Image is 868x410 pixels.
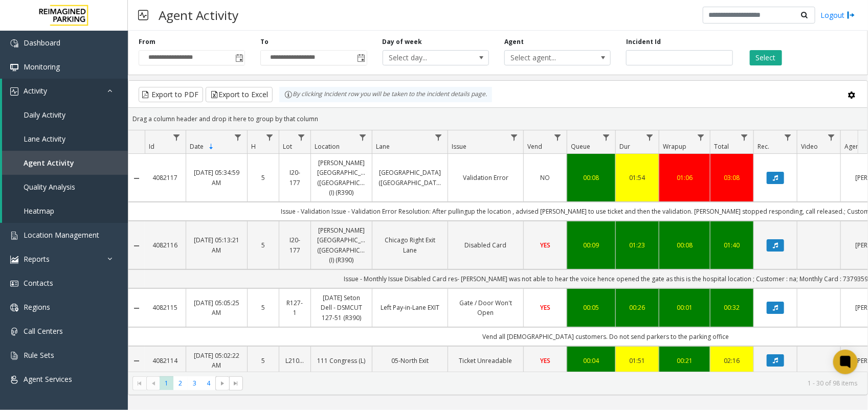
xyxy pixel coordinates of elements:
[229,376,243,391] span: Go to the last page
[504,37,524,47] label: Agent
[2,199,128,223] a: Heatmap
[317,225,366,265] a: [PERSON_NAME][GEOGRAPHIC_DATA] ([GEOGRAPHIC_DATA]) (I) (R390)
[2,103,128,127] a: Daily Activity
[599,130,613,144] a: Queue Filter Menu
[24,230,99,240] span: Location Management
[218,379,227,388] span: Go to the next page
[540,303,550,312] span: YES
[317,158,366,197] a: [PERSON_NAME][GEOGRAPHIC_DATA] ([GEOGRAPHIC_DATA]) (I) (R390)
[10,256,18,264] img: 'icon'
[2,175,128,199] a: Quality Analysis
[149,142,154,151] span: Id
[530,303,561,312] a: YES
[251,142,256,151] span: H
[622,173,653,183] a: 01:54
[284,90,293,99] img: infoIcon.svg
[383,37,422,47] label: Day of week
[10,304,18,312] img: 'icon'
[128,357,145,365] a: Collapse Details
[24,134,65,144] span: Lane Activity
[233,51,244,65] span: Toggle popup
[10,39,18,48] img: 'icon'
[249,379,857,388] kendo-pager-info: 1 - 30 of 98 items
[254,240,273,250] a: 5
[717,356,747,366] a: 02:16
[376,142,390,151] span: Lane
[215,376,229,391] span: Go to the next page
[128,304,145,312] a: Collapse Details
[285,298,304,317] a: R127-1
[454,240,517,250] a: Disabled Card
[379,303,441,312] a: Left Pay-in-Lane EXIT
[254,303,273,312] a: 5
[619,142,630,151] span: Dur
[717,303,747,312] div: 00:32
[781,130,795,144] a: Rec. Filter Menu
[551,130,565,144] a: Vend Filter Menu
[573,240,609,250] a: 00:09
[717,173,747,183] div: 03:08
[170,130,184,144] a: Id Filter Menu
[173,376,187,390] span: Page 2
[665,356,704,366] a: 00:21
[379,235,441,255] a: Chicago Right Exit Lane
[128,130,867,372] div: Data table
[24,38,60,48] span: Dashboard
[285,356,304,366] a: L21066000
[379,356,441,366] a: 05-North Exit
[665,173,704,183] a: 01:06
[355,51,367,65] span: Toggle popup
[138,3,148,28] img: pageIcon
[10,328,18,336] img: 'icon'
[694,130,708,144] a: Wrapup Filter Menu
[714,142,729,151] span: Total
[454,298,517,317] a: Gate / Door Won't Open
[10,63,18,72] img: 'icon'
[24,278,53,288] span: Contacts
[622,303,653,312] div: 00:26
[317,293,366,323] a: [DATE] Seton Dell - DSMCUT 127-51 (R390)
[285,235,304,255] a: I20-177
[190,142,204,151] span: Date
[665,303,704,312] a: 00:01
[10,87,18,96] img: 'icon'
[801,142,818,151] span: Video
[10,352,18,360] img: 'icon'
[738,130,751,144] a: Total Filter Menu
[139,37,155,47] label: From
[758,142,769,151] span: Rec.
[643,130,657,144] a: Dur Filter Menu
[505,51,589,65] span: Select agent...
[573,303,609,312] div: 00:05
[541,173,550,182] span: NO
[2,79,128,103] a: Activity
[540,356,550,365] span: YES
[356,130,370,144] a: Location Filter Menu
[231,130,245,144] a: Date Filter Menu
[128,174,145,183] a: Collapse Details
[622,356,653,366] div: 01:51
[279,87,492,102] div: By clicking Incident row you will be taken to the incident details page.
[151,240,180,250] a: 4082116
[315,142,340,151] span: Location
[383,51,468,65] span: Select day...
[573,173,609,183] a: 00:08
[540,241,550,249] span: YES
[192,298,241,317] a: [DATE] 05:05:25 AM
[24,302,50,312] span: Regions
[573,356,609,366] a: 00:04
[530,240,561,250] a: YES
[207,143,215,151] span: Sortable
[10,232,18,240] img: 'icon'
[153,3,243,28] h3: Agent Activity
[263,130,277,144] a: H Filter Menu
[206,87,273,102] button: Export to Excel
[530,173,561,183] a: NO
[24,158,74,168] span: Agent Activity
[527,142,542,151] span: Vend
[820,10,855,20] a: Logout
